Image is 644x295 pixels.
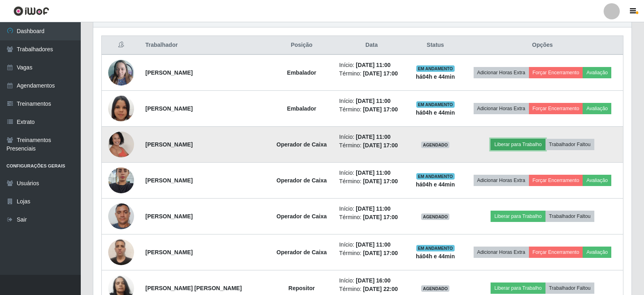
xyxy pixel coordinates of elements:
[462,36,623,55] th: Opções
[277,213,327,220] strong: Operador de Caixa
[474,103,529,114] button: Adicionar Horas Extra
[339,205,404,213] li: Início:
[108,163,134,197] img: 1736419547784.jpeg
[269,36,334,55] th: Posição
[339,276,404,285] li: Início:
[363,286,398,292] time: [DATE] 22:00
[288,285,315,291] strong: Repositor
[545,139,594,150] button: Trabalhador Faltou
[409,36,462,55] th: Status
[277,177,327,184] strong: Operador de Caixa
[363,142,398,149] time: [DATE] 17:00
[13,6,49,16] img: CoreUI Logo
[529,67,583,78] button: Forçar Encerramento
[339,285,404,293] li: Término:
[145,141,193,148] strong: [PERSON_NAME]
[416,65,455,72] span: EM ANDAMENTO
[491,282,545,294] button: Liberar para Trabalho
[363,250,398,256] time: [DATE] 17:00
[334,36,409,55] th: Data
[339,213,404,222] li: Término:
[145,285,242,291] strong: [PERSON_NAME] [PERSON_NAME]
[356,277,390,284] time: [DATE] 16:00
[141,36,269,55] th: Trabalhador
[108,86,134,132] img: 1753040270592.jpeg
[583,175,611,186] button: Avaliação
[421,285,449,292] span: AGENDADO
[363,70,398,77] time: [DATE] 17:00
[108,235,134,269] img: 1745348003536.jpeg
[491,139,545,150] button: Liberar para Trabalho
[363,214,398,220] time: [DATE] 17:00
[145,213,193,220] strong: [PERSON_NAME]
[339,105,404,114] li: Término:
[474,67,529,78] button: Adicionar Horas Extra
[356,62,390,68] time: [DATE] 11:00
[287,69,316,76] strong: Embalador
[416,245,455,251] span: EM ANDAMENTO
[583,67,611,78] button: Avaliação
[356,169,390,176] time: [DATE] 11:00
[421,142,449,148] span: AGENDADO
[416,73,455,80] strong: há 04 h e 44 min
[529,103,583,114] button: Forçar Encerramento
[108,199,134,233] img: 1713995308559.jpeg
[339,61,404,69] li: Início:
[356,98,390,104] time: [DATE] 11:00
[277,249,327,255] strong: Operador de Caixa
[491,211,545,222] button: Liberar para Trabalho
[339,69,404,78] li: Término:
[363,178,398,184] time: [DATE] 17:00
[145,249,193,255] strong: [PERSON_NAME]
[339,133,404,141] li: Início:
[474,247,529,258] button: Adicionar Horas Extra
[108,126,134,163] img: 1689018111072.jpeg
[356,134,390,140] time: [DATE] 11:00
[145,177,193,184] strong: [PERSON_NAME]
[416,173,455,180] span: EM ANDAMENTO
[363,106,398,113] time: [DATE] 17:00
[529,175,583,186] button: Forçar Encerramento
[416,109,455,116] strong: há 04 h e 44 min
[529,247,583,258] button: Forçar Encerramento
[356,241,390,248] time: [DATE] 11:00
[339,177,404,186] li: Término:
[421,213,449,220] span: AGENDADO
[416,101,455,108] span: EM ANDAMENTO
[339,97,404,105] li: Início:
[339,249,404,257] li: Término:
[145,105,193,112] strong: [PERSON_NAME]
[583,103,611,114] button: Avaliação
[287,105,316,112] strong: Embalador
[545,282,594,294] button: Trabalhador Faltou
[416,253,455,259] strong: há 04 h e 44 min
[474,175,529,186] button: Adicionar Horas Extra
[339,169,404,177] li: Início:
[583,247,611,258] button: Avaliação
[145,69,193,76] strong: [PERSON_NAME]
[108,56,134,90] img: 1727202109087.jpeg
[545,211,594,222] button: Trabalhador Faltou
[339,241,404,249] li: Início:
[356,205,390,212] time: [DATE] 11:00
[277,141,327,148] strong: Operador de Caixa
[416,181,455,188] strong: há 04 h e 44 min
[339,141,404,150] li: Término:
